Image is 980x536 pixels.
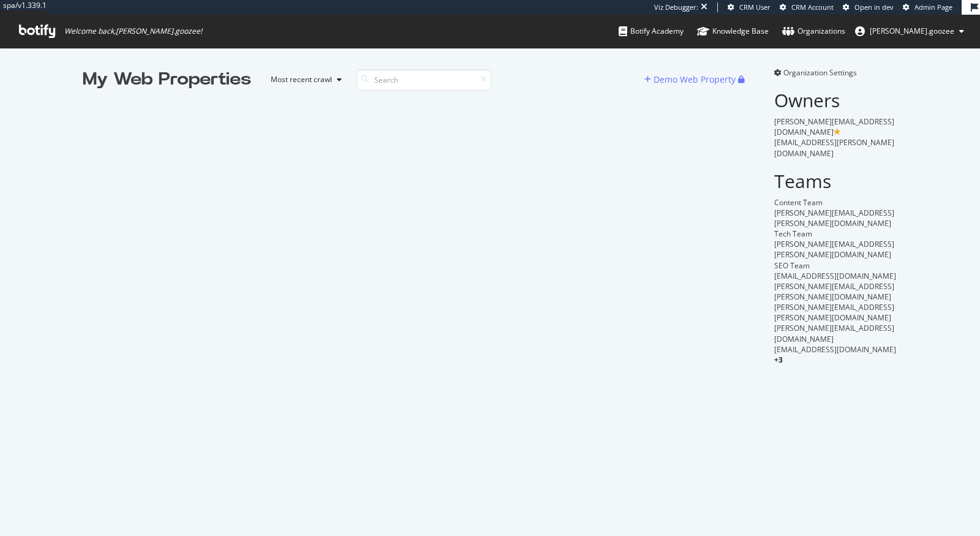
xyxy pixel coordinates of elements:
span: [EMAIL_ADDRESS][DOMAIN_NAME] [774,271,896,281]
span: [PERSON_NAME][EMAIL_ADDRESS][PERSON_NAME][DOMAIN_NAME] [774,239,894,260]
span: [EMAIL_ADDRESS][PERSON_NAME][DOMAIN_NAME] [774,137,894,158]
div: Content Team [774,197,897,208]
span: [EMAIL_ADDRESS][DOMAIN_NAME] [774,344,896,355]
input: Search [356,69,491,91]
span: [PERSON_NAME][EMAIL_ADDRESS][DOMAIN_NAME] [774,116,894,137]
div: Botify Academy [619,25,684,37]
span: [PERSON_NAME][EMAIL_ADDRESS][PERSON_NAME][DOMAIN_NAME] [774,281,894,302]
div: Viz Debugger: [654,2,698,12]
a: Knowledge Base [697,15,769,48]
a: Open in dev [843,2,894,12]
div: Knowledge Base [697,25,769,37]
span: [PERSON_NAME][EMAIL_ADDRESS][DOMAIN_NAME] [774,323,894,344]
a: Botify Academy [619,15,684,48]
div: Organizations [782,25,845,37]
div: Demo Web Property [654,74,736,86]
h2: Owners [774,90,897,110]
a: CRM User [728,2,771,12]
span: + 3 [774,355,783,365]
h2: Teams [774,171,897,191]
a: Admin Page [903,2,952,12]
span: Welcome back, [PERSON_NAME].goozee ! [64,26,202,36]
a: Organizations [782,15,845,48]
a: Demo Web Property [644,74,738,85]
span: Organization Settings [783,67,857,78]
span: fred.goozee [870,26,954,36]
div: SEO Team [774,260,897,271]
span: Open in dev [854,2,894,12]
span: CRM Account [791,2,834,12]
span: CRM User [739,2,771,12]
div: Most recent crawl [271,76,332,83]
div: Tech Team [774,228,897,239]
button: Most recent crawl [261,70,347,89]
button: Demo Web Property [644,70,738,89]
span: Admin Page [914,2,952,12]
span: [PERSON_NAME][EMAIL_ADDRESS][PERSON_NAME][DOMAIN_NAME] [774,302,894,323]
span: [PERSON_NAME][EMAIL_ADDRESS][PERSON_NAME][DOMAIN_NAME] [774,208,894,228]
div: My Web Properties [83,67,251,92]
a: CRM Account [780,2,834,12]
button: [PERSON_NAME].goozee [845,21,974,41]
